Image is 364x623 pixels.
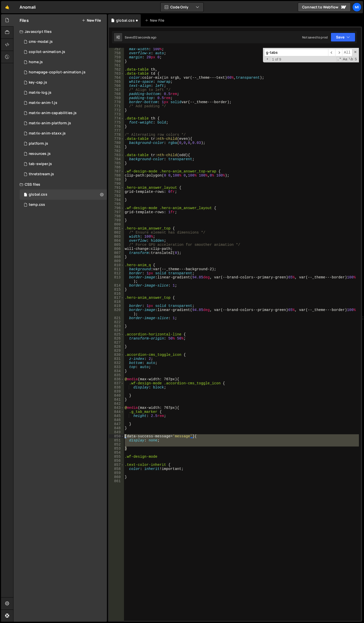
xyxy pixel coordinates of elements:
[109,316,124,320] div: 821
[20,47,107,57] div: 15093/44927.js
[109,410,124,414] div: 844
[109,178,124,182] div: 789
[161,3,203,12] button: Code Only
[109,125,124,129] div: 776
[109,353,124,357] div: 830
[20,57,107,67] div: 15093/43289.js
[20,4,36,10] div: Anomali
[109,108,124,112] div: 772
[109,88,124,92] div: 767
[109,438,124,442] div: 851
[109,165,124,169] div: 786
[29,141,48,146] div: platform.js
[109,377,124,381] div: 836
[109,239,124,243] div: 804
[109,332,124,336] div: 825
[109,96,124,100] div: 769
[109,471,124,475] div: 859
[29,39,53,44] div: cms-modal.js
[109,259,124,263] div: 809
[109,92,124,96] div: 768
[109,373,124,377] div: 835
[109,214,124,218] div: 798
[109,267,124,271] div: 811
[109,169,124,173] div: 787
[109,357,124,361] div: 831
[109,51,124,55] div: 758
[29,121,71,126] div: matrix-anim-platform.js
[29,50,65,54] div: copilot-animation.js
[109,434,124,438] div: 850
[109,389,124,394] div: 839
[29,90,51,95] div: matris-log.js
[109,63,124,67] div: 761
[109,104,124,108] div: 771
[109,202,124,206] div: 795
[352,3,361,12] div: Mi
[109,430,124,434] div: 849
[109,100,124,104] div: 770
[82,18,101,22] button: New File
[109,198,124,202] div: 794
[109,292,124,296] div: 816
[109,324,124,328] div: 823
[109,149,124,153] div: 782
[109,341,124,345] div: 827
[13,26,107,37] div: Javascript files
[109,247,124,251] div: 806
[29,192,47,197] div: global.css
[109,222,124,226] div: 800
[109,145,124,149] div: 781
[109,218,124,222] div: 799
[337,57,342,62] span: RegExp Search
[109,120,124,125] div: 775
[109,345,124,349] div: 828
[29,131,66,136] div: matrix-anim-staxx.js
[109,251,124,255] div: 807
[109,288,124,292] div: 815
[20,77,107,88] div: 15093/44488.js
[109,369,124,373] div: 834
[29,172,54,177] div: thretstream.js
[109,206,124,210] div: 796
[13,179,107,189] div: CSS files
[109,263,124,267] div: 810
[109,55,124,59] div: 759
[109,414,124,418] div: 845
[29,101,57,105] div: matrix-anim-1.js
[109,190,124,194] div: 792
[270,57,283,61] span: 1 of 9
[109,296,124,300] div: 817
[109,137,124,141] div: 779
[29,60,43,64] div: home.js
[29,70,86,75] div: homepage-copilot-animation.js
[109,459,124,463] div: 856
[109,475,124,479] div: 860
[29,80,47,85] div: key-cap.js
[109,320,124,324] div: 822
[109,467,124,471] div: 858
[116,18,135,23] div: global.css
[109,463,124,467] div: 857
[20,88,107,98] div: 15093/44972.js
[145,18,166,23] div: New File
[109,426,124,430] div: 848
[109,446,124,451] div: 853
[20,169,107,179] div: 15093/42555.js
[342,49,352,56] span: Alt-Enter
[109,381,124,385] div: 837
[109,308,124,316] div: 820
[109,385,124,389] div: 838
[20,128,107,139] div: 15093/44560.js
[109,398,124,402] div: 841
[29,152,51,156] div: resources.js
[109,194,124,198] div: 793
[109,402,124,406] div: 842
[20,37,107,47] div: 15093/42609.js
[109,153,124,157] div: 783
[264,49,328,56] input: Search for
[354,57,357,62] span: Search In Selection
[109,304,124,308] div: 819
[109,442,124,446] div: 852
[20,200,107,210] div: 15093/41680.css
